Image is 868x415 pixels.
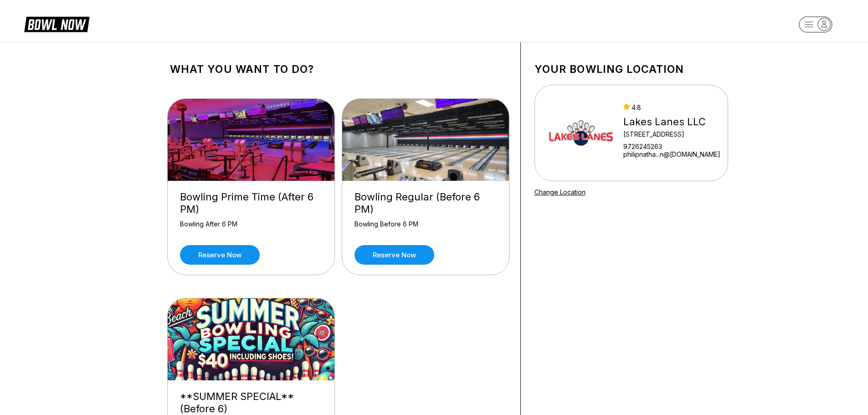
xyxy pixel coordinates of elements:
a: philipnatha...n@[DOMAIN_NAME] [623,150,720,158]
img: Lakes Lanes LLC [547,99,615,167]
div: 9726245263 [623,143,720,150]
div: Bowling Before 6 PM [354,220,497,236]
a: Change Location [534,188,586,196]
a: Reserve now [180,245,260,265]
img: **SUMMER SPECIAL** (Before 6) [168,298,335,380]
div: [STREET_ADDRESS] [623,130,720,138]
img: Bowling Prime Time (After 6 PM) [168,99,335,181]
div: 4.8 [623,103,720,111]
div: Bowling Regular (Before 6 PM) [354,191,497,215]
div: Lakes Lanes LLC [623,116,720,128]
div: Bowling After 6 PM [180,220,322,236]
a: Reserve now [354,245,434,265]
div: Bowling Prime Time (After 6 PM) [180,191,322,215]
div: **SUMMER SPECIAL** (Before 6) [180,390,322,415]
img: Bowling Regular (Before 6 PM) [342,99,510,181]
h1: What you want to do? [170,63,507,76]
h1: Your bowling location [534,63,728,76]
